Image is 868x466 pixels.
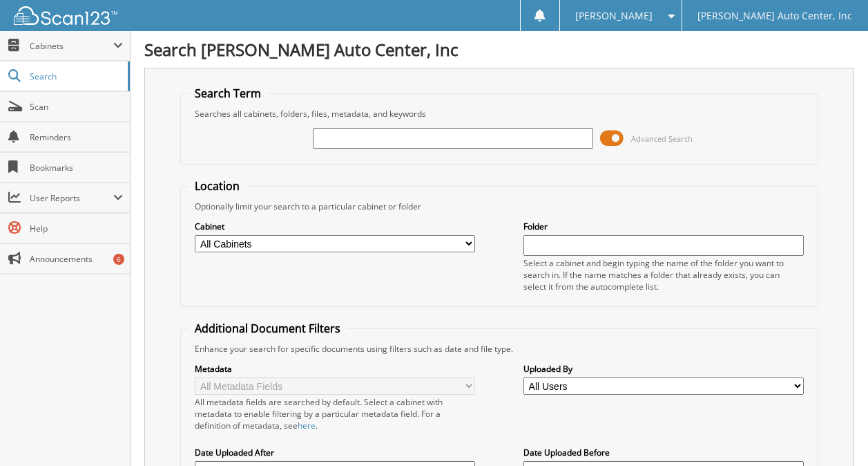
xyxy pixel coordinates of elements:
label: Folder [523,221,804,232]
legend: Location [188,178,247,194]
label: Cabinet [195,221,475,232]
div: Enhance your search for specific documents using filters such as date and file type. [188,343,810,355]
legend: Search Term [188,86,268,101]
span: Help [30,223,123,234]
span: Search [30,71,121,82]
span: User Reports [30,192,113,204]
span: Scan [30,101,123,113]
label: Date Uploaded Before [523,447,804,458]
h1: Search [PERSON_NAME] Auto Center, Inc [144,38,854,61]
div: All metadata fields are searched by default. Select a cabinet with metadata to enable filtering b... [195,396,475,431]
label: Metadata [195,363,475,375]
span: Cabinets [30,40,113,52]
span: Bookmarks [30,162,123,174]
span: Advanced Search [631,133,693,144]
div: 6 [113,254,124,265]
div: Optionally limit your search to a particular cabinet or folder [188,201,810,212]
img: scan123-logo-white.svg [14,6,117,25]
div: Select a cabinet and begin typing the name of the folder you want to search in. If the name match... [523,257,804,292]
span: Reminders [30,131,123,143]
label: Uploaded By [523,363,804,375]
a: here [298,420,316,431]
span: [PERSON_NAME] Auto Center, Inc [697,12,852,20]
span: Announcements [30,253,123,265]
div: Searches all cabinets, folders, files, metadata, and keywords [188,108,810,120]
span: [PERSON_NAME] [575,12,653,20]
legend: Additional Document Filters [188,321,347,336]
label: Date Uploaded After [195,447,475,458]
